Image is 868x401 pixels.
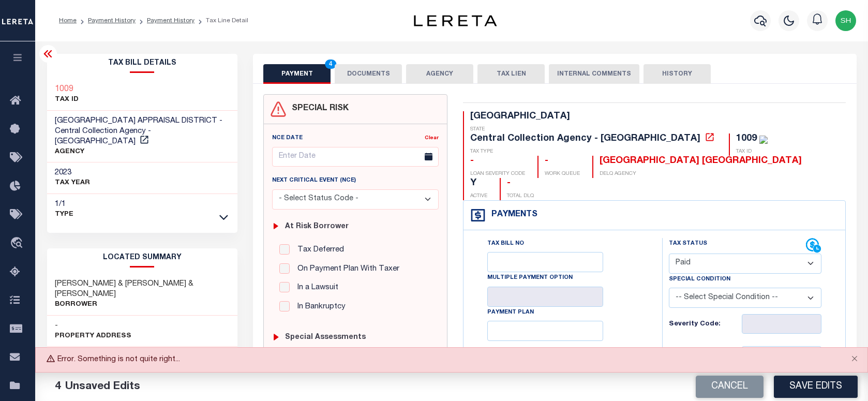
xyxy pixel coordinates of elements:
[59,18,77,24] a: Home
[55,178,90,188] p: TAX YEAR
[285,222,349,231] h6: At Risk Borrower
[272,147,438,167] input: Enter Date
[55,321,131,331] h3: -
[643,64,711,84] button: HISTORY
[669,275,730,284] label: Special Condition
[55,210,73,220] p: Type
[487,274,573,283] label: Multiple Payment Option
[835,10,856,31] img: svg+xml;base64,PHN2ZyB4bWxucz0iaHR0cDovL3d3dy53My5vcmcvMjAwMC9zdmciIHBvaW50ZXItZXZlbnRzPSJub25lIi...
[325,60,336,69] span: 4
[470,156,525,167] div: -
[147,18,194,24] a: Payment History
[545,156,580,167] div: -
[470,178,487,189] div: Y
[335,64,402,84] button: DOCUMENTS
[842,348,867,370] button: Close
[600,170,802,178] p: DELQ AGENCY
[406,64,473,84] button: AGENCY
[736,148,768,156] p: TAX ID
[470,192,487,200] p: ACTIVE
[470,148,716,156] p: TAX TYPE
[470,111,570,123] div: [GEOGRAPHIC_DATA]
[696,376,764,398] button: Cancel
[774,376,858,398] button: Save Edits
[55,300,230,310] p: Borrower
[742,346,822,366] input: $
[55,381,61,392] span: 4
[487,308,534,317] label: Payment Plan
[47,54,238,73] h2: Tax Bill Details
[55,199,73,210] h3: 1/1
[470,126,570,133] p: STATE
[55,117,222,145] span: [GEOGRAPHIC_DATA] APPRAISAL DISTRICT - Central Collection Agency - [GEOGRAPHIC_DATA]
[88,18,136,24] a: Payment History
[549,64,639,84] button: INTERNAL COMMENTS
[55,95,79,105] p: TAX ID
[10,237,26,250] i: travel_explore
[487,240,524,248] label: Tax Bill No
[425,136,439,141] a: Clear
[292,263,399,275] label: On Payment Plan With Taxer
[414,15,497,26] img: logo-dark.svg
[287,104,349,114] h4: SPECIAL RISK
[285,333,366,342] h6: Special Assessments
[55,331,131,341] p: Property Address
[65,381,140,392] span: Unsaved Edits
[545,170,580,178] p: WORK QUEUE
[55,147,230,157] p: AGENCY
[55,168,90,178] h3: 2023
[47,248,238,268] h2: LOCATED SUMMARY
[55,279,230,300] h3: [PERSON_NAME] & [PERSON_NAME] & [PERSON_NAME]
[272,134,303,143] label: NCE Date
[669,320,742,329] h6: Severity Code:
[55,84,79,95] a: 1009
[600,156,802,167] div: [GEOGRAPHIC_DATA] [GEOGRAPHIC_DATA]
[292,301,346,313] label: In Bankruptcy
[470,134,700,143] div: Central Collection Agency - [GEOGRAPHIC_DATA]
[477,64,545,84] button: TAX LIEN
[292,244,344,256] label: Tax Deferred
[35,347,868,373] div: Error. Something is not quite right...
[507,178,534,189] div: -
[263,64,331,84] button: PAYMENT
[669,240,707,248] label: Tax Status
[486,210,537,220] h4: Payments
[470,170,525,178] p: LOAN SEVERITY CODE
[736,134,757,143] div: 1009
[507,192,534,200] p: TOTAL DLQ
[194,16,248,25] li: Tax Line Detail
[292,282,338,294] label: In a Lawsuit
[272,176,356,185] label: Next Critical Event (NCE)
